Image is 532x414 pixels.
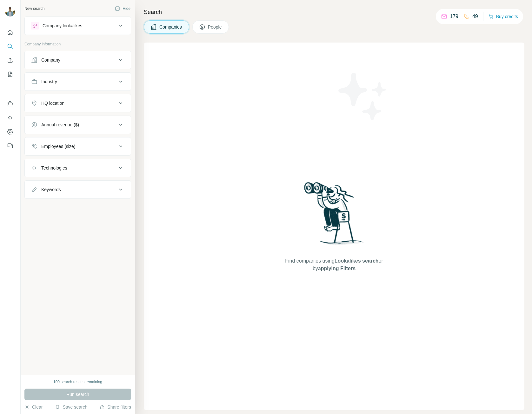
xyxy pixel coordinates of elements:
div: Company [41,57,60,63]
button: Technologies [25,160,131,176]
button: Keywords [25,182,131,197]
button: Buy credits [489,12,518,21]
span: People [208,24,223,30]
div: Employees (size) [41,143,75,150]
div: Company lookalikes [43,23,82,29]
div: Annual revenue ($) [41,122,79,128]
div: Keywords [41,186,61,193]
div: New search [24,6,44,11]
button: Feedback [5,140,15,151]
button: Company lookalikes [25,18,131,33]
button: My lists [5,69,15,80]
button: Quick start [5,27,15,38]
span: Companies [159,24,183,30]
button: Search [5,41,15,52]
span: Find companies using or by [283,257,385,272]
button: Dashboard [5,126,15,137]
button: Use Surfe on LinkedIn [5,98,15,110]
button: Company [25,52,131,68]
p: Company information [24,41,131,47]
button: Annual revenue ($) [25,117,131,132]
img: Avatar [5,6,15,17]
button: Clear [24,404,43,410]
p: 49 [472,13,478,20]
button: Employees (size) [25,139,131,154]
span: applying Filters [318,266,356,271]
button: Enrich CSV [5,55,15,66]
div: 100 search results remaining [53,379,102,385]
div: Industry [41,78,57,85]
div: HQ location [41,100,64,106]
button: Hide [110,4,135,13]
img: Surfe Illustration - Woman searching with binoculars [301,180,367,251]
p: 179 [450,13,458,20]
button: Industry [25,74,131,89]
button: Use Surfe API [5,112,15,124]
button: Share filters [100,404,131,410]
div: Technologies [41,165,67,171]
button: HQ location [25,96,131,111]
span: Lookalikes search [335,258,379,264]
h4: Search [144,8,524,17]
button: Save search [55,404,87,410]
img: Surfe Illustration - Stars [334,68,391,125]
